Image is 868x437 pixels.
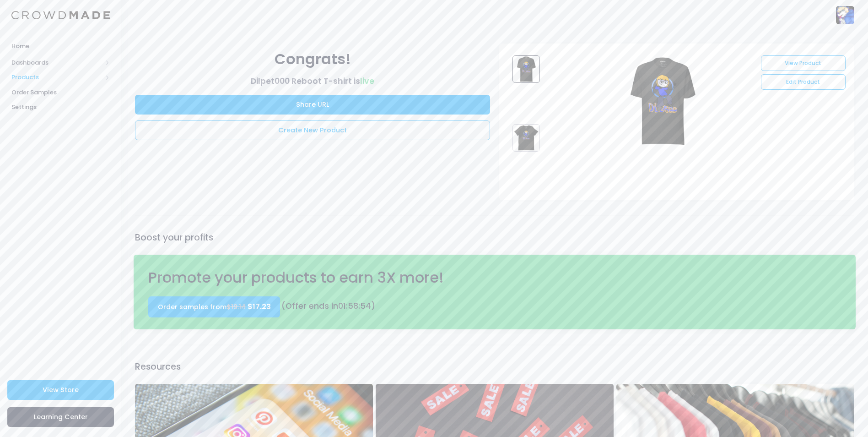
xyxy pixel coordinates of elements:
div: Boost your profits [134,231,856,244]
img: Dilpet000_Reboot_T-shirt_-_6543508e-d698-4152-b658-00b9a547653b.jpg [512,55,540,83]
a: View Product [761,55,845,71]
div: Congrats! [135,48,490,71]
span: live [360,76,374,87]
img: Logo [11,11,110,20]
s: $19.14 [226,302,246,311]
span: Products [11,73,102,82]
span: View Store [43,385,79,394]
span: Home [11,42,110,51]
span: 54 [360,300,371,311]
span: Settings [11,103,110,112]
span: (Offer ends in ) [281,300,375,311]
a: Create New Product [135,120,490,140]
span: Learning Center [34,412,88,421]
div: Resources [134,360,856,373]
span: Dashboards [11,58,102,67]
div: Promote your products to earn 3X more! [144,267,670,289]
a: Edit Product [761,74,845,90]
button: Share URL [135,95,490,115]
span: $17.23 [248,301,271,312]
span: 01 [338,300,346,311]
h3: Dilpet000 Reboot T-shirt is [135,76,490,86]
a: Order samples from$19.14 $17.23 [148,296,280,317]
img: Dilpet000_Reboot_T-shirt_-_ebc70291-f186-452b-9295-196f899ff1a6.jpg [512,124,540,152]
span: : : [338,300,371,311]
img: User [836,6,854,24]
span: Order Samples [11,88,110,97]
span: 58 [348,300,358,311]
a: View Store [7,380,114,400]
a: Learning Center [7,407,114,427]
